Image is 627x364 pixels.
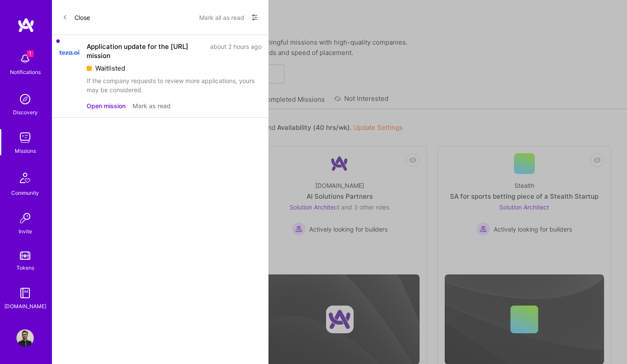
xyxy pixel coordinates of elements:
a: User Avatar [14,329,36,347]
img: Invite [16,209,34,227]
img: guide book [16,284,34,302]
div: Missions [15,146,36,155]
img: Community [15,168,36,188]
button: Mark as read [133,101,171,110]
div: [DOMAIN_NAME] [4,302,46,311]
button: Open mission [87,101,126,110]
button: Close [62,10,90,24]
div: Discovery [13,108,38,117]
img: Company Logo [59,42,80,63]
img: tokens [20,251,30,260]
img: teamwork [16,129,34,146]
button: Mark all as read [199,10,244,24]
img: discovery [16,90,34,108]
div: Community [11,188,39,197]
div: Application update for the [URL] mission [87,42,205,60]
img: logo [17,17,35,33]
div: If the company requests to review more applications, yours may be considered. [87,76,262,94]
div: Tokens [16,263,34,272]
div: about 2 hours ago [210,42,262,60]
div: Invite [19,227,32,236]
div: Waitlisted [87,64,262,73]
img: User Avatar [16,329,34,347]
